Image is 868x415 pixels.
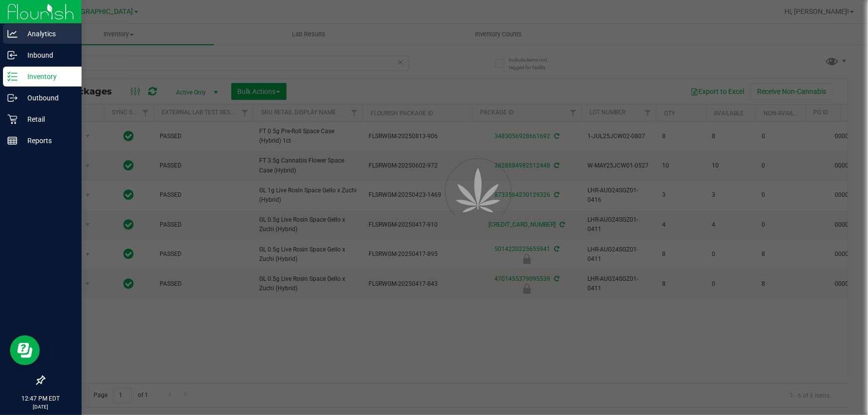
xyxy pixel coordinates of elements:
[10,335,40,365] iframe: Resource center
[7,50,17,60] inline-svg: Inbound
[7,136,17,146] inline-svg: Reports
[7,114,17,124] inline-svg: Retail
[17,113,77,125] p: Retail
[17,135,77,147] p: Reports
[4,403,77,411] p: [DATE]
[4,394,77,403] p: 12:47 PM EDT
[17,28,77,40] p: Analytics
[7,29,17,39] inline-svg: Analytics
[17,71,77,83] p: Inventory
[7,93,17,103] inline-svg: Outbound
[7,72,17,82] inline-svg: Inventory
[17,49,77,61] p: Inbound
[17,92,77,104] p: Outbound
